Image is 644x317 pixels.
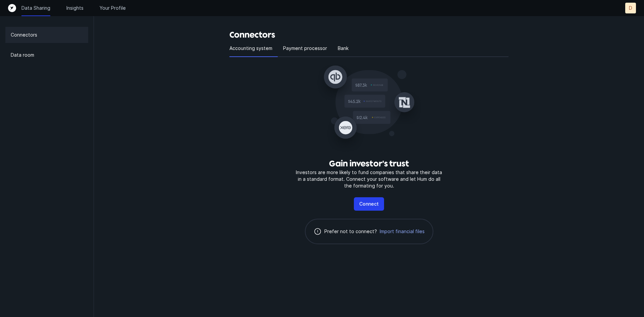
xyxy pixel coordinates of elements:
[380,228,425,235] span: Import financial files
[354,197,384,211] button: Connect
[11,31,37,39] p: Connectors
[21,5,50,11] a: Data Sharing
[359,200,379,208] p: Connect
[629,5,632,11] p: D
[625,3,636,13] button: D
[338,44,348,52] p: Bank
[283,44,327,52] p: Payment processor
[329,158,409,169] h3: Gain investor's trust
[229,44,272,52] p: Accounting system
[229,30,508,40] h3: Connectors
[324,227,377,235] p: Prefer not to connect?
[294,169,444,189] p: Investors are more likely to fund companies that share their data in a standard format. Connect y...
[315,62,423,153] img: Gain investor's trust
[11,51,34,59] p: Data room
[66,5,84,11] a: Insights
[5,47,88,63] a: Data room
[5,27,88,43] a: Connectors
[100,5,126,11] a: Your Profile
